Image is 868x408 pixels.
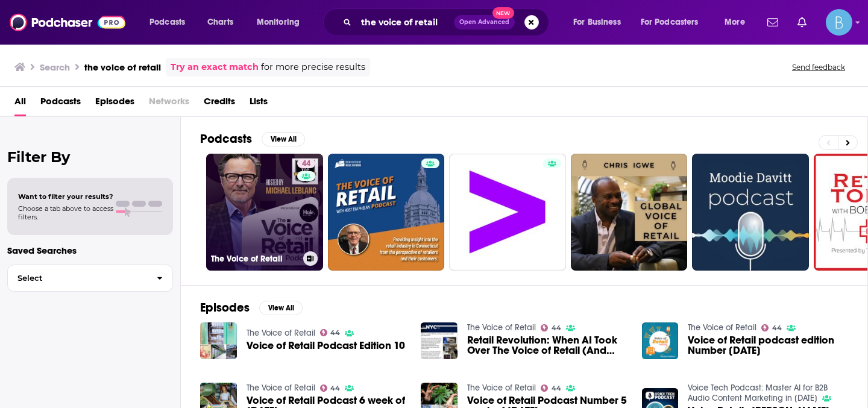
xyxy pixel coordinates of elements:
[788,62,849,72] button: Send feedback
[14,92,26,116] a: All
[247,328,315,338] a: The Voice of Retail
[84,61,161,73] h3: the voice of retail
[330,330,340,336] span: 44
[335,8,561,36] div: Search podcasts, credits, & more...
[40,92,81,116] a: Podcasts
[200,131,252,146] h2: Podcasts
[261,60,365,74] span: for more precise results
[200,322,237,359] img: Voice of Retail Podcast Edition 10
[459,19,509,25] span: Open Advanced
[259,301,303,315] button: View All
[454,15,515,30] button: Open AdvancedNew
[467,322,536,333] a: The Voice of Retail
[467,335,627,356] a: Retail Revolution: When AI Took Over The Voice of Retail (And Almost Nailed It)
[18,192,113,201] span: Want to filter your results?
[40,61,70,73] h3: Search
[826,9,852,36] button: Show profile menu
[302,158,310,170] span: 44
[206,154,323,271] a: 44The Voice of Retail
[552,325,561,331] span: 44
[541,324,561,331] a: 44
[200,13,241,32] a: Charts
[18,204,113,221] span: Choose a tab above to access filters.
[633,13,716,32] button: open menu
[421,322,458,359] img: Retail Revolution: When AI Took Over The Voice of Retail (And Almost Nailed It)
[257,14,300,31] span: Monitoring
[247,341,405,351] a: Voice of Retail Podcast Edition 10
[297,158,315,168] a: 44
[467,383,536,393] a: The Voice of Retail
[688,335,848,356] span: Voice of Retail podcast edition Number [DATE]
[8,274,147,282] span: Select
[772,325,782,331] span: 44
[211,254,298,264] h3: The Voice of Retail
[356,13,454,32] input: Search podcasts, credits, & more...
[492,7,514,19] span: New
[320,329,341,336] a: 44
[826,9,852,36] span: Logged in as BLASTmedia
[7,265,173,292] button: Select
[7,148,173,166] h2: Filter By
[330,386,340,391] span: 44
[642,322,679,359] img: Voice of Retail podcast edition Number 22 December 17
[204,92,235,116] a: Credits
[565,13,636,32] button: open menu
[10,11,125,34] img: Podchaser - Follow, Share and Rate Podcasts
[716,13,760,32] button: open menu
[171,60,259,74] a: Try an exact match
[7,245,173,256] p: Saved Searches
[149,92,189,116] span: Networks
[793,12,811,33] a: Show notifications dropdown
[761,324,782,331] a: 44
[248,13,315,32] button: open menu
[641,14,699,31] span: For Podcasters
[95,92,134,116] a: Episodes
[320,384,341,392] a: 44
[688,322,756,333] a: The Voice of Retail
[725,14,745,31] span: More
[763,12,783,33] a: Show notifications dropdown
[141,13,201,32] button: open menu
[200,300,250,315] h2: Episodes
[541,384,561,392] a: 44
[262,132,305,146] button: View All
[207,14,233,31] span: Charts
[200,300,303,315] a: EpisodesView All
[688,383,828,403] a: Voice Tech Podcast: Master AI for B2B Audio Content Marketing in 2025
[149,14,185,31] span: Podcasts
[826,9,852,36] img: User Profile
[552,386,561,391] span: 44
[250,92,268,116] a: Lists
[688,335,848,356] a: Voice of Retail podcast edition Number 22 December 17
[573,14,621,31] span: For Business
[247,383,315,393] a: The Voice of Retail
[200,131,305,146] a: PodcastsView All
